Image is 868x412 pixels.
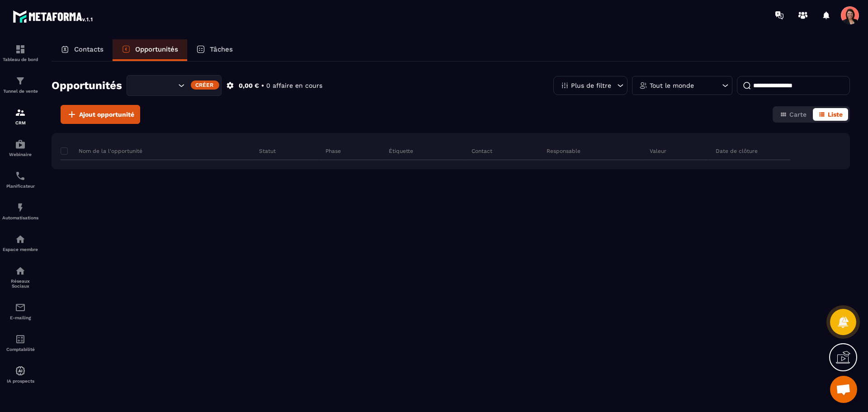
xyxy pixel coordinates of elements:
a: formationformationCRM [2,100,38,132]
p: Planificateur [2,184,38,189]
p: Nom de la l'opportunité [61,147,142,155]
a: Contacts [52,39,113,61]
p: CRM [2,120,38,125]
p: Réseaux Sociaux [2,279,38,289]
input: Search for option [135,81,176,90]
a: formationformationTableau de bord [2,37,38,69]
img: automations [15,234,26,245]
button: Liste [813,108,848,121]
p: Opportunités [135,45,178,53]
p: IA prospects [2,379,38,384]
p: Contacts [74,45,104,53]
div: Créer [191,81,219,90]
span: Carte [789,111,807,118]
a: social-networksocial-networkRéseaux Sociaux [2,259,38,295]
a: Tâches [187,39,242,61]
img: automations [15,139,26,150]
p: Valeur [650,147,666,155]
p: Espace membre [2,247,38,252]
p: Tout le monde [650,82,694,89]
a: Opportunités [113,39,187,61]
a: automationsautomationsWebinaire [2,132,38,164]
p: Tunnel de vente [2,89,38,94]
img: social-network [15,265,26,276]
a: automationsautomationsAutomatisations [2,195,38,227]
img: formation [15,44,26,55]
img: logo [13,8,94,24]
p: Étiquette [389,147,413,155]
img: accountant [15,334,26,345]
p: Tâches [210,45,233,53]
a: schedulerschedulerPlanificateur [2,164,38,195]
p: • [261,81,264,90]
p: Webinaire [2,152,38,157]
span: Ajout opportunité [79,110,134,119]
img: automations [15,202,26,213]
a: accountantaccountantComptabilité [2,327,38,359]
button: Ajout opportunité [61,105,140,124]
p: Tableau de bord [2,57,38,62]
img: automations [15,365,26,376]
p: Date de clôture [716,147,758,155]
a: formationformationTunnel de vente [2,69,38,100]
a: automationsautomationsEspace membre [2,227,38,259]
p: Automatisations [2,215,38,220]
p: 0 affaire en cours [266,81,322,90]
img: email [15,302,26,313]
span: Liste [828,111,843,118]
h2: Opportunités [52,76,122,95]
p: Phase [325,147,341,155]
p: Statut [259,147,276,155]
img: scheduler [15,170,26,181]
img: formation [15,76,26,86]
p: E-mailing [2,315,38,320]
p: Responsable [547,147,580,155]
button: Carte [774,108,812,121]
p: 0,00 € [239,81,259,90]
p: Comptabilité [2,347,38,352]
img: formation [15,107,26,118]
div: Search for option [127,75,222,96]
a: emailemailE-mailing [2,295,38,327]
a: Ouvrir le chat [830,376,857,403]
p: Contact [472,147,492,155]
p: Plus de filtre [571,82,611,89]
